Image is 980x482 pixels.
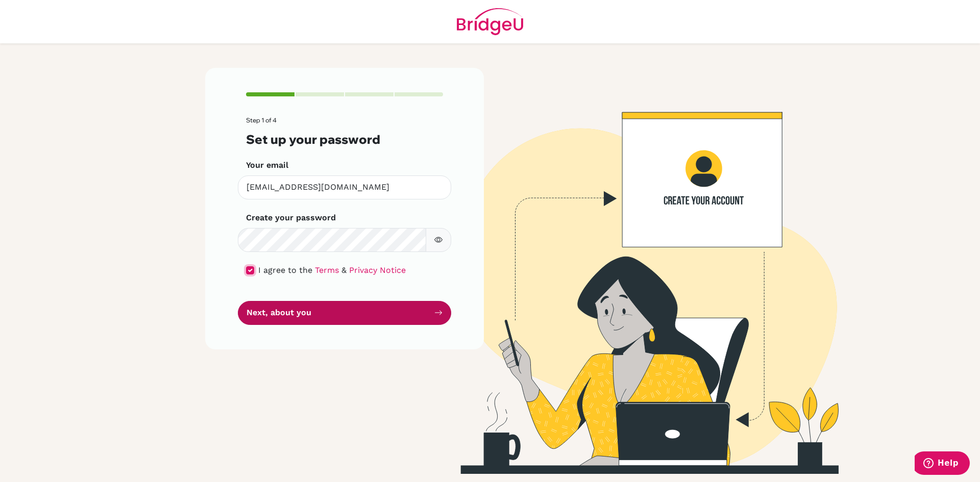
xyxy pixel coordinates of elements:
[349,265,406,275] a: Privacy Notice
[238,175,451,199] input: Insert your email*
[345,68,926,474] img: Create your account
[915,451,970,477] iframe: Opens a widget where you can find more information
[246,132,443,147] h3: Set up your password
[238,301,451,325] button: Next, about you
[258,265,312,275] span: I agree to the
[341,265,347,275] span: &
[246,212,336,224] label: Create your password
[246,116,277,124] span: Step 1 of 4
[246,159,288,171] label: Your email
[315,265,339,275] a: Terms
